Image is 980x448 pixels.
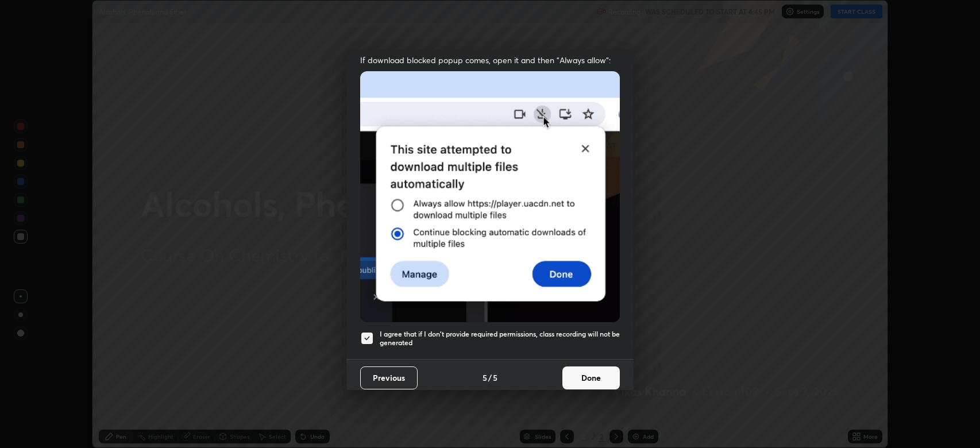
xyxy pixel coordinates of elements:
span: If download blocked popup comes, open it and then "Always allow": [360,55,620,65]
img: downloads-permission-blocked.gif [360,71,620,322]
h4: 5 [493,372,497,384]
h4: / [488,372,492,384]
h4: 5 [483,372,487,384]
h5: I agree that if I don't provide required permissions, class recording will not be generated [380,330,620,347]
button: Previous [360,366,418,389]
button: Done [562,366,620,389]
